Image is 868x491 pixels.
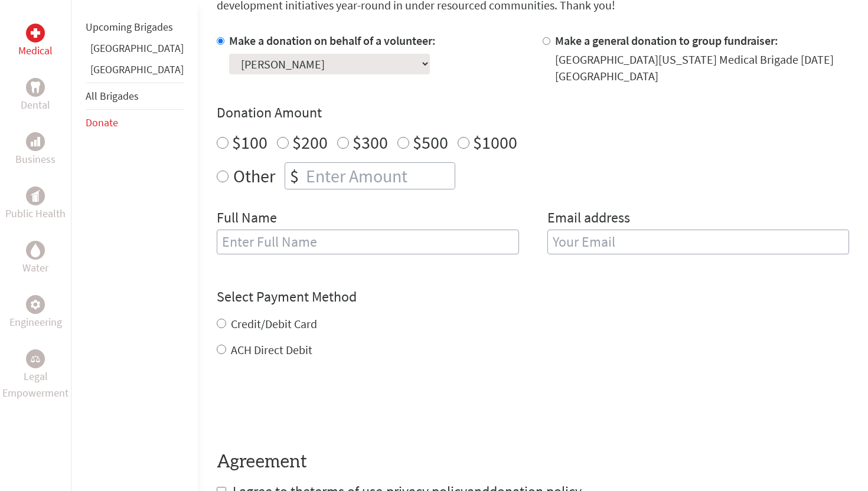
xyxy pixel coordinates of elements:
li: Upcoming Brigades [86,14,184,40]
li: Ghana [86,40,184,61]
img: Public Health [31,190,40,202]
div: Public Health [26,186,45,205]
p: Water [22,260,48,276]
p: Dental [21,97,50,113]
label: $1000 [473,131,517,153]
a: WaterWater [22,241,48,276]
a: All Brigades [86,89,139,103]
a: Donate [86,116,118,129]
a: [GEOGRAPHIC_DATA] [90,41,184,55]
input: Your Email [547,230,850,254]
label: $500 [413,131,448,153]
a: DentalDental [21,78,50,113]
a: BusinessBusiness [15,132,56,168]
h4: Agreement [217,451,849,473]
label: Email address [547,208,630,230]
iframe: reCAPTCHA [217,382,396,428]
label: ACH Direct Debit [231,342,312,357]
h4: Donation Amount [217,103,849,122]
h4: Select Payment Method [217,287,849,306]
a: Legal EmpowermentLegal Empowerment [2,349,68,401]
label: Make a donation on behalf of a volunteer: [229,33,436,48]
img: Engineering [31,300,40,309]
li: Donate [86,110,184,136]
a: Upcoming Brigades [86,20,173,34]
p: Legal Empowerment [2,368,68,401]
p: Engineering [9,314,62,330]
p: Medical [18,42,53,59]
label: $100 [232,131,267,153]
label: Credit/Debit Card [231,316,317,331]
p: Business [15,151,56,168]
li: Guatemala [86,61,184,83]
input: Enter Amount [304,163,455,189]
div: Dental [26,78,45,97]
div: Medical [26,24,45,42]
div: Engineering [26,295,45,314]
a: MedicalMedical [18,24,53,59]
label: Make a general donation to group fundraiser: [555,33,778,48]
img: Water [31,243,40,257]
li: All Brigades [86,83,184,110]
div: Business [26,132,45,151]
label: Other [233,162,275,189]
input: Enter Full Name [217,230,519,254]
img: Medical [31,28,40,38]
a: EngineeringEngineering [9,295,62,330]
p: Public Health [5,205,66,222]
label: $200 [292,131,328,153]
label: Full Name [217,208,277,230]
img: Legal Empowerment [31,355,40,362]
div: [GEOGRAPHIC_DATA][US_STATE] Medical Brigade [DATE] [GEOGRAPHIC_DATA] [555,51,850,84]
img: Dental [31,81,40,93]
label: $300 [353,131,388,153]
div: $ [285,163,304,189]
div: Legal Empowerment [26,349,45,368]
img: Business [31,137,40,146]
a: Public HealthPublic Health [5,186,66,222]
div: Water [26,241,45,260]
a: [GEOGRAPHIC_DATA] [90,63,184,76]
